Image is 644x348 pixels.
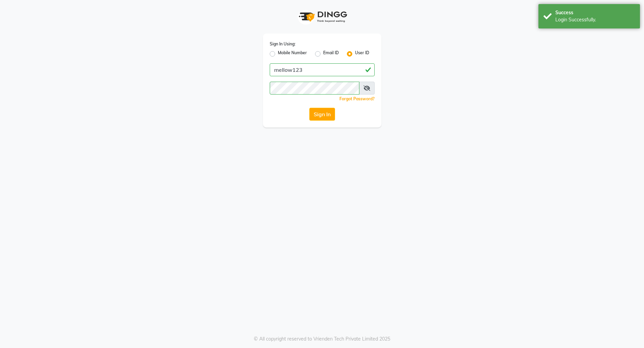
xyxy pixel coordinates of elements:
input: Username [270,63,375,76]
label: Mobile Number [278,50,307,58]
button: Sign In [309,108,335,121]
div: Success [555,9,635,16]
img: logo1.svg [295,7,349,27]
input: Username [270,82,359,95]
label: Email ID [323,50,339,58]
label: Sign In Using: [270,41,295,47]
a: Forgot Password? [339,96,375,101]
div: Login Successfully. [555,16,635,23]
label: User ID [355,50,369,58]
